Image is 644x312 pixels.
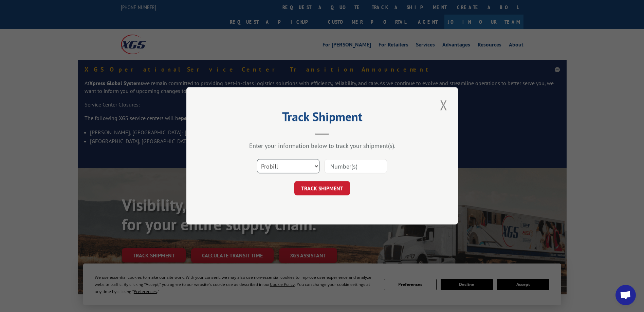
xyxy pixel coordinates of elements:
[294,181,350,196] button: TRACK SHIPMENT
[220,142,424,150] div: Enter your information below to track your shipment(s).
[325,159,387,174] input: Number(s)
[438,96,449,114] button: Close modal
[615,285,636,305] a: Open chat
[220,112,424,125] h2: Track Shipment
